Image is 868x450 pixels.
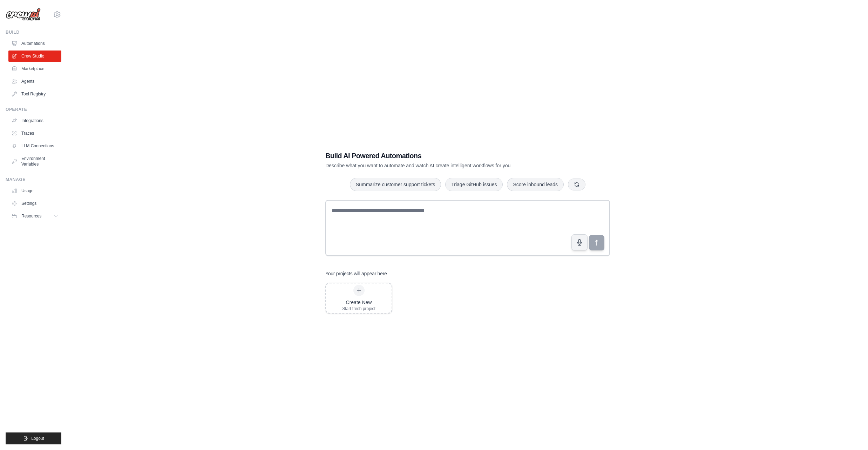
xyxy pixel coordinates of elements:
[8,140,61,152] a: LLM Connections
[8,88,61,100] a: Tool Registry
[571,234,588,250] button: Click to speak your automation idea
[8,128,61,139] a: Traces
[325,162,561,169] p: Describe what you want to automate and watch AI create intelligent workflows for you
[6,432,61,444] button: Logout
[325,270,387,277] h3: Your projects will appear here
[507,178,564,191] button: Score inbound leads
[568,179,585,190] button: Get new suggestions
[6,29,61,35] div: Build
[342,306,375,311] div: Start fresh project
[8,210,61,222] button: Resources
[8,38,61,49] a: Automations
[8,76,61,87] a: Agents
[8,51,61,62] a: Crew Studio
[325,151,561,161] h1: Build AI Powered Automations
[31,436,44,441] span: Logout
[350,178,441,191] button: Summarize customer support tickets
[8,115,61,126] a: Integrations
[6,8,41,21] img: Logo
[8,198,61,209] a: Settings
[8,185,61,196] a: Usage
[8,153,61,170] a: Environment Variables
[6,107,61,112] div: Operate
[342,299,375,306] div: Create New
[445,178,503,191] button: Triage GitHub issues
[8,63,61,74] a: Marketplace
[6,177,61,182] div: Manage
[21,213,41,219] span: Resources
